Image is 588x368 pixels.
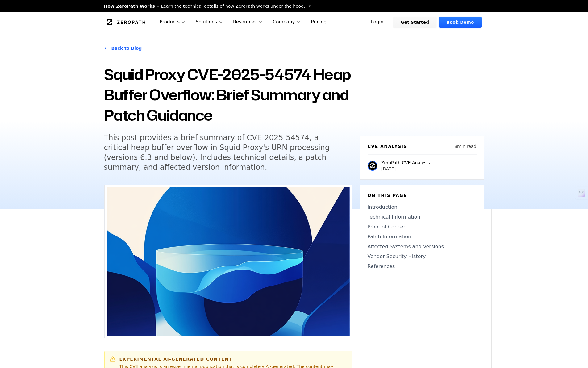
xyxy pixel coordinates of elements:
a: Back to Blog [104,40,142,57]
p: ZeroPath CVE Analysis [381,160,430,166]
a: Pricing [306,12,332,32]
a: References [368,263,476,270]
h6: CVE Analysis [368,143,407,149]
a: Book Demo [439,17,481,28]
nav: Global [97,12,492,32]
a: How ZeroPath WorksLearn the technical details of how ZeroPath works under the hood. [104,3,313,9]
span: Learn the technical details of how ZeroPath works under the hood. [161,3,305,9]
button: Resources [228,12,268,32]
button: Products [155,12,191,32]
a: Introduction [368,203,476,211]
button: Solutions [191,12,228,32]
h6: Experimental AI-Generated Content [119,356,347,362]
h5: This post provides a brief summary of CVE-2025-54574, a critical heap buffer overflow in Squid Pr... [104,133,341,172]
h1: Squid Proxy CVE-2025-54574 Heap Buffer Overflow: Brief Summary and Patch Guidance [104,64,352,125]
a: Get Started [393,17,436,28]
a: Vendor Security History [368,253,476,260]
a: Affected Systems and Versions [368,243,476,250]
a: Patch Information [368,233,476,240]
a: Login [364,17,391,28]
a: Proof of Concept [368,223,476,231]
img: ZeroPath CVE Analysis [368,161,377,171]
span: How ZeroPath Works [104,3,155,9]
button: Company [268,12,306,32]
a: Technical Information [368,213,476,221]
h6: On this page [368,192,476,199]
p: 8 min read [454,143,476,149]
p: [DATE] [381,166,430,172]
img: Squid Proxy CVE-2025-54574 Heap Buffer Overflow: Brief Summary and Patch Guidance [107,187,350,336]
